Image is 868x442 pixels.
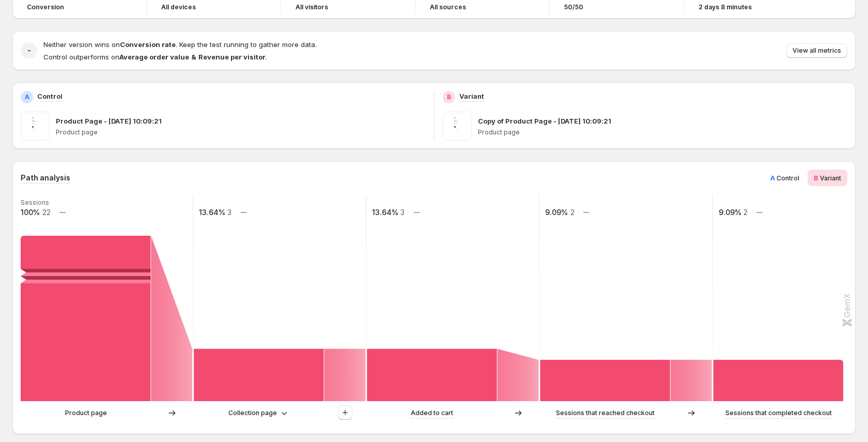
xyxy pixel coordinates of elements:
[21,199,49,206] text: Sessions
[42,208,51,217] text: 22
[21,208,40,217] text: 100%
[793,47,841,55] span: View all metrics
[21,173,70,183] h3: Path analysis
[191,53,196,61] strong: &
[447,93,451,101] h2: B
[411,408,453,418] p: Added to cart
[199,208,225,217] text: 13.64%
[56,116,162,126] p: Product Page - [DATE] 10:09:21
[570,208,575,217] text: 2
[227,208,231,217] text: 3
[65,408,107,418] p: Product page
[296,3,328,11] h4: All visitors
[820,174,841,182] span: Variant
[719,208,741,217] text: 9.09%
[37,91,63,101] p: Control
[545,208,568,217] text: 9.09%
[430,3,466,11] h4: All sources
[120,40,176,49] strong: Conversion rate
[372,208,398,217] text: 13.64%
[43,40,317,49] span: Neither version wins on . Keep the test running to gather more data.
[478,116,611,126] p: Copy of Product Page - [DATE] 10:09:21
[770,174,775,182] span: A
[725,408,832,418] p: Sessions that completed checkout
[743,208,748,217] text: 2
[27,45,31,56] h2: -
[556,408,655,418] p: Sessions that reached checkout
[459,91,484,101] p: Variant
[198,53,266,61] strong: Revenue per visitor
[367,349,497,401] path: Added to cart: 3
[25,93,29,101] h2: A
[564,3,583,11] span: 50/50
[786,43,847,58] button: View all metrics
[27,3,64,11] span: Conversion
[161,3,196,11] h4: All devices
[194,349,323,401] path: Collection page-472f750fab0e13c9: 3
[443,112,472,141] img: Copy of Product Page - Aug 19, 10:09:21
[43,53,267,61] span: Control outperforms on .
[56,128,426,136] p: Product page
[119,53,189,61] strong: Average order value
[814,174,818,182] span: B
[699,3,752,11] span: 2 days 8 minutes
[21,112,50,141] img: Product Page - Aug 19, 10:09:21
[400,208,405,217] text: 3
[228,408,277,418] p: Collection page
[777,174,799,182] span: Control
[478,128,848,136] p: Product page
